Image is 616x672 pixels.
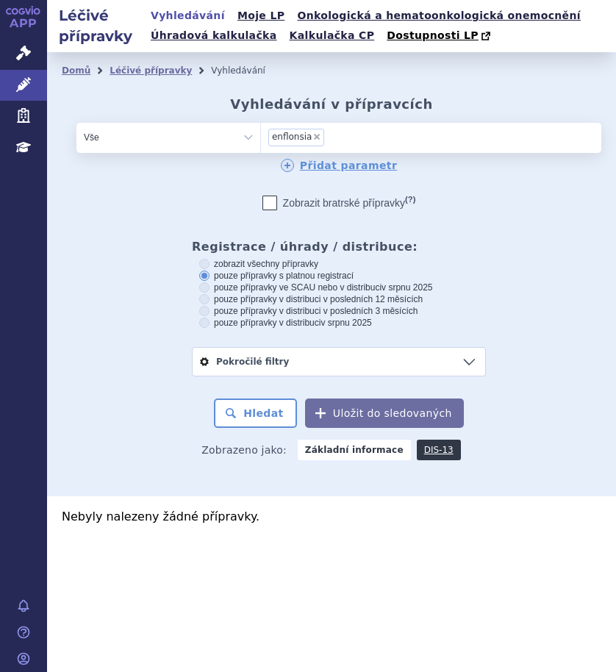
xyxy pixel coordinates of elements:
a: Onkologická a hematoonkologická onemocnění [293,6,585,26]
a: Léčivé přípravky [110,65,192,76]
h3: Registrace / úhrady / distribuce: [192,240,486,254]
p: Nebyly nalezeny žádné přípravky. [62,511,601,523]
label: pouze přípravky v distribuci v posledních 12 měsících [199,293,479,305]
span: × [312,132,321,141]
span: enflonsia [272,132,312,142]
a: Úhradová kalkulačka [146,26,282,46]
button: Hledat [214,398,297,428]
a: Přidat parametr [281,159,398,172]
span: Dostupnosti LP [387,29,479,41]
span: v srpnu 2025 [382,282,432,293]
a: Dostupnosti LP [382,26,498,46]
a: Domů [62,65,90,76]
h2: Vyhledávání v přípravcích [230,96,432,112]
span: v srpnu 2025 [320,318,371,328]
button: Uložit do sledovaných [305,398,464,428]
strong: Základní informace [298,440,411,460]
a: Pokročilé filtry [193,348,485,376]
label: pouze přípravky s platnou registrací [199,270,479,282]
li: Vyhledávání [211,60,284,82]
a: Kalkulačka CP [285,26,379,46]
abbr: (?) [405,195,415,204]
label: Zobrazit bratrské přípravky [262,196,416,210]
a: DIS-13 [417,440,461,460]
h2: Léčivé přípravky [47,5,146,46]
span: Zobrazeno jako: [201,440,287,460]
label: zobrazit všechny přípravky [199,258,479,270]
a: Moje LP [233,6,289,26]
label: pouze přípravky ve SCAU nebo v distribuci [199,282,479,293]
input: enflonsia [327,129,334,143]
label: pouze přípravky v distribuci v posledních 3 měsících [199,305,479,317]
label: pouze přípravky v distribuci [199,317,479,329]
a: Vyhledávání [146,6,229,26]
